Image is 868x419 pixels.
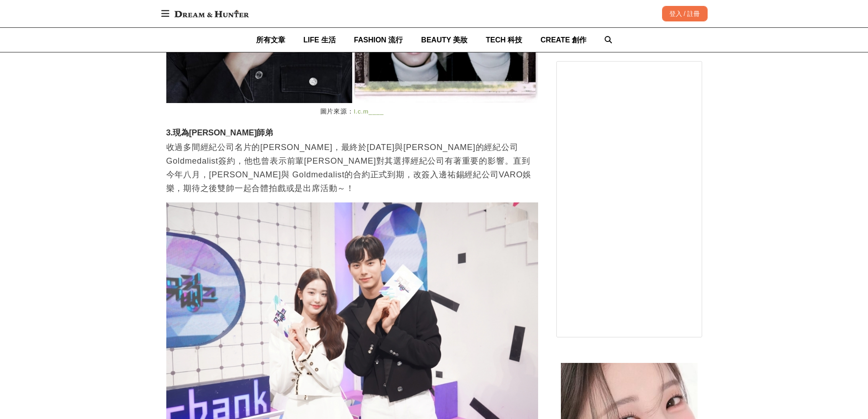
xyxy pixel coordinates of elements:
a: BEAUTY 美妝 [421,28,467,52]
figcaption: 圖片來源： [166,103,538,121]
div: 登入 / 註冊 [662,6,708,21]
span: FASHION 流行 [354,36,403,44]
a: FASHION 流行 [354,28,403,52]
span: CREATE 創作 [540,36,586,44]
span: 所有文章 [256,36,285,44]
p: 收過多間經紀公司名片的[PERSON_NAME]，最終於[DATE]與[PERSON_NAME]的經紀公司Goldmedalist簽約，他也曾表示前輩[PERSON_NAME]對其選擇經紀公司有... [166,140,538,195]
a: TECH 科技 [486,28,522,52]
span: LIFE 生活 [303,36,336,44]
a: LIFE 生活 [303,28,336,52]
img: Dream & Hunter [170,5,253,22]
a: l.c.m____ [354,108,384,115]
strong: 3.現為[PERSON_NAME]師弟 [166,128,273,137]
a: CREATE 創作 [540,28,586,52]
span: TECH 科技 [486,36,522,44]
a: 所有文章 [256,28,285,52]
span: BEAUTY 美妝 [421,36,467,44]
